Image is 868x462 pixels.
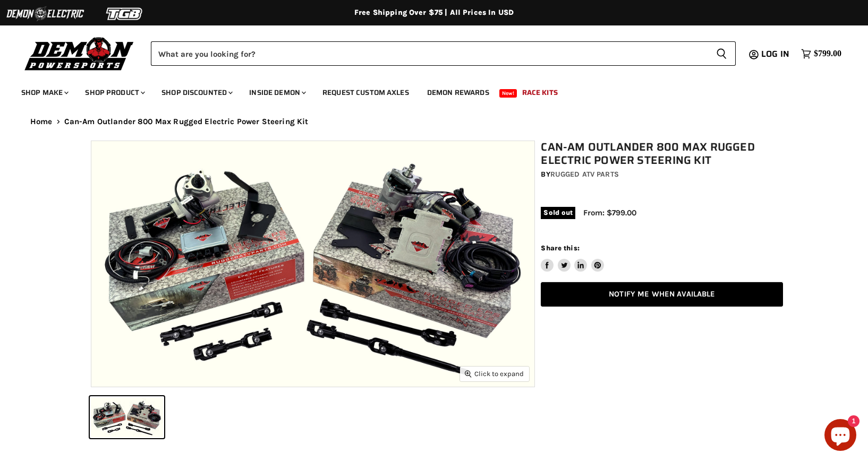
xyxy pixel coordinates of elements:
[499,89,517,98] span: New!
[64,117,309,126] span: Can-Am Outlander 800 Max Rugged Electric Power Steering Kit
[151,41,736,66] form: Product
[30,117,53,126] a: Home
[708,41,736,66] button: Search
[90,396,164,438] button: IMAGE thumbnail
[465,370,524,378] span: Click to expand
[9,117,859,126] nav: Breadcrumbs
[151,41,708,66] input: Search
[541,207,575,219] span: Sold out
[91,141,534,387] img: IMAGE
[550,170,619,179] a: Rugged ATV Parts
[514,82,566,103] a: Race Kits
[460,367,529,381] button: Click to expand
[821,419,860,454] inbox-online-store-chat: Shopify online store chat
[9,8,859,18] div: Free Shipping Over $75 | All Prices In USD
[583,208,636,217] span: From: $799.00
[796,46,847,62] a: $799.00
[154,82,239,103] a: Shop Discounted
[13,82,75,103] a: Shop Make
[541,243,604,272] aside: Share this:
[5,4,85,24] img: Demon Electric Logo 2
[814,49,841,59] span: $799.00
[13,77,839,103] ul: Main menu
[761,47,789,60] span: Log in
[77,82,151,103] a: Shop Product
[541,282,783,307] a: Notify Me When Available
[756,49,796,59] a: Log in
[419,82,497,103] a: Demon Rewards
[541,244,579,252] span: Share this:
[21,34,138,72] img: Demon Powersports
[541,141,783,167] h1: Can-Am Outlander 800 Max Rugged Electric Power Steering Kit
[314,82,417,103] a: Request Custom Axles
[241,82,312,103] a: Inside Demon
[85,4,165,24] img: TGB Logo 2
[541,169,783,180] div: by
